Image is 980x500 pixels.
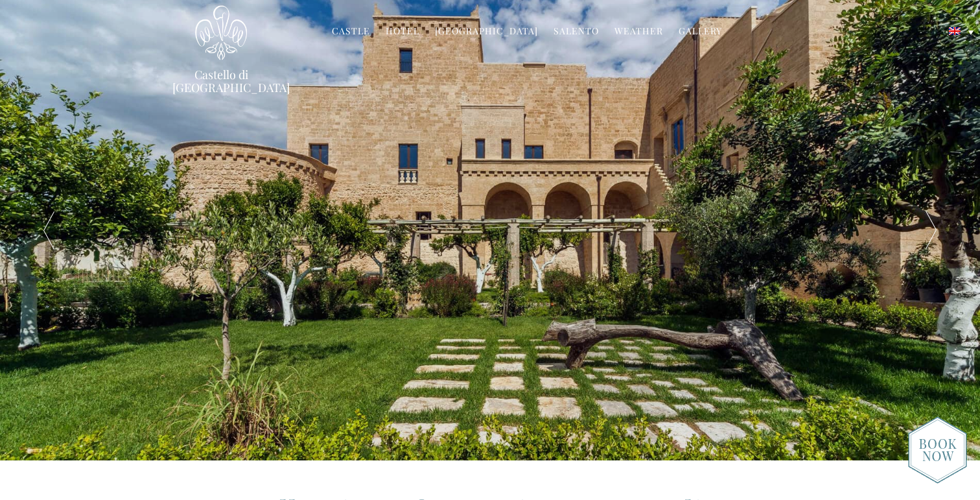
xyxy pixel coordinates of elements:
[172,68,270,94] a: Castello di [GEOGRAPHIC_DATA]
[614,25,663,40] a: Weather
[554,25,599,40] a: Salento
[195,5,247,60] img: Castello di Ugento
[679,25,722,40] a: Gallery
[908,416,967,484] img: new-booknow.png
[332,25,370,40] a: Castle
[435,25,538,40] a: [GEOGRAPHIC_DATA]
[949,27,961,35] img: English
[386,25,419,40] a: Hotel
